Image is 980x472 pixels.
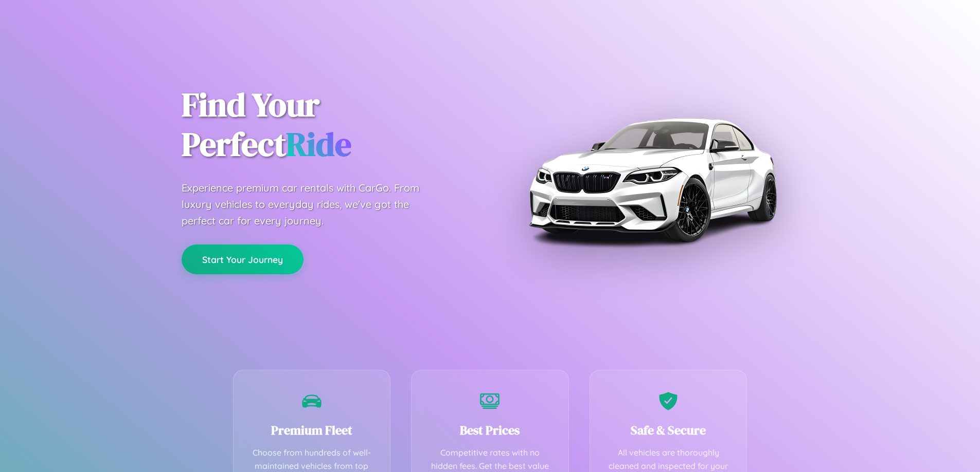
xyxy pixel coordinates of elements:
[605,422,732,439] h3: Safe & Secure
[249,422,375,439] h3: Premium Fleet
[524,51,781,308] img: Premium BMW car rental vehicle
[182,180,439,229] p: Experience premium car rentals with CarGo. From luxury vehicles to everyday rides, we've got the ...
[182,85,475,164] h1: Find Your Perfect
[182,244,304,274] button: Start Your Journey
[427,422,553,439] h3: Best Prices
[286,122,351,166] span: Ride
